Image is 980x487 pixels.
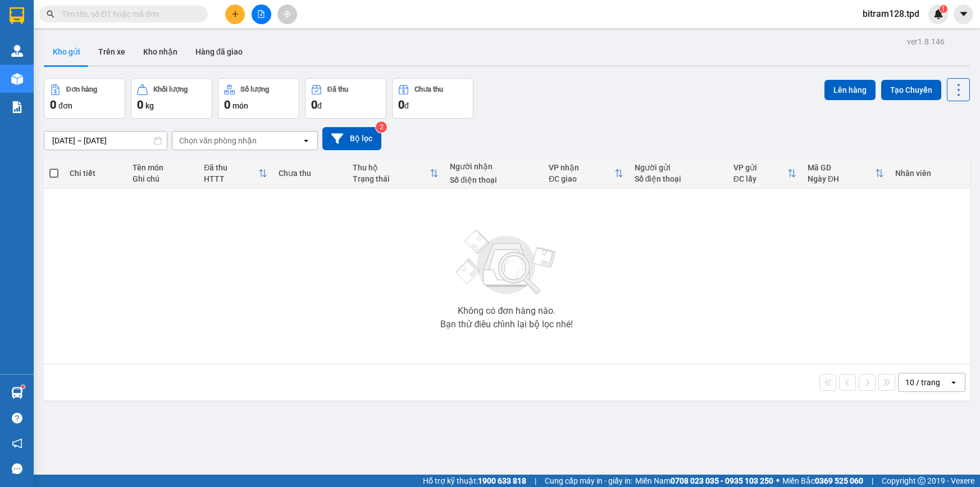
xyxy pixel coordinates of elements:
[279,169,341,178] div: Chưa thu
[414,85,443,93] div: Chưa thu
[62,8,194,20] input: Tìm tên, số ĐT hoặc mã đơn
[872,475,873,487] span: |
[153,85,188,93] div: Khối lượng
[450,162,537,171] div: Người nhận
[47,10,54,18] span: search
[218,78,299,119] button: Số lượng0món
[635,475,773,487] span: Miền Nam
[179,135,257,146] div: Chọn văn phòng nhận
[225,4,245,24] button: plus
[11,387,23,399] img: warehouse-icon
[478,476,526,485] strong: 1900 633 818
[305,78,386,119] button: Đã thu0đ
[11,45,23,57] img: warehouse-icon
[137,98,143,111] span: 0
[283,10,291,18] span: aim
[815,476,863,485] strong: 0369 525 060
[224,98,230,111] span: 0
[635,163,722,172] div: Người gửi
[959,9,969,19] span: caret-down
[311,98,317,111] span: 0
[233,101,248,110] span: món
[440,320,573,329] div: Bạn thử điều chỉnh lại bộ lọc nhé!
[66,85,97,93] div: Đơn hàng
[145,101,154,110] span: kg
[198,159,273,188] th: Toggle SortBy
[12,413,22,423] span: question-circle
[131,78,212,119] button: Khối lượng0kg
[949,378,958,387] svg: open
[905,377,940,388] div: 10 / trang
[450,175,537,184] div: Số điện thoại
[733,174,787,183] div: ĐC lấy
[392,78,473,119] button: Chưa thu0đ
[44,38,89,65] button: Kho gửi
[302,136,311,145] svg: open
[240,85,269,93] div: Số lượng
[204,163,258,172] div: Đã thu
[231,10,239,18] span: plus
[257,10,265,18] span: file-add
[12,438,22,449] span: notification
[907,35,945,48] div: ver 1.8.146
[327,85,348,93] div: Đã thu
[11,73,23,85] img: warehouse-icon
[808,163,875,172] div: Mã GD
[895,169,964,178] div: Nhân viên
[89,38,134,65] button: Trên xe
[398,98,404,111] span: 0
[317,101,322,110] span: đ
[782,475,863,487] span: Miền Bắc
[21,385,25,389] sup: 1
[450,223,563,302] img: svg+xml;base64,PHN2ZyBjbGFzcz0ibGlzdC1wbHVnX19zdmciIHhtbG5zPSJodHRwOi8vd3d3LnczLm9yZy8yMDAwL3N2Zy...
[58,101,72,110] span: đơn
[70,169,121,178] div: Chi tiết
[728,159,802,188] th: Toggle SortBy
[549,174,614,183] div: ĐC giao
[376,121,387,133] sup: 2
[733,163,787,172] div: VP gửi
[824,80,876,100] button: Lên hàng
[918,477,926,485] span: copyright
[347,159,444,188] th: Toggle SortBy
[933,9,943,19] img: icon-new-feature
[423,475,526,487] span: Hỗ trợ kỹ thuật:
[635,174,722,183] div: Số điện thoại
[353,174,430,183] div: Trạng thái
[940,5,947,13] sup: 1
[353,163,430,172] div: Thu hộ
[10,7,24,24] img: logo-vxr
[549,163,614,172] div: VP nhận
[204,174,258,183] div: HTTT
[186,38,252,65] button: Hàng đã giao
[854,7,928,21] span: bitram128.tpd
[954,4,973,24] button: caret-down
[802,159,890,188] th: Toggle SortBy
[776,479,780,483] span: ⚪️
[404,101,409,110] span: đ
[12,463,22,474] span: message
[134,38,186,65] button: Kho nhận
[545,475,632,487] span: Cung cấp máy in - giấy in:
[252,4,271,24] button: file-add
[941,5,945,13] span: 1
[44,132,167,150] input: Select a date range.
[133,163,193,172] div: Tên món
[535,475,536,487] span: |
[44,78,125,119] button: Đơn hàng0đơn
[671,476,773,485] strong: 0708 023 035 - 0935 103 250
[50,98,56,111] span: 0
[881,80,941,100] button: Tạo Chuyến
[808,174,875,183] div: Ngày ĐH
[11,101,23,113] img: solution-icon
[543,159,629,188] th: Toggle SortBy
[277,4,297,24] button: aim
[133,174,193,183] div: Ghi chú
[322,127,381,150] button: Bộ lọc
[458,306,555,315] div: Không có đơn hàng nào.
